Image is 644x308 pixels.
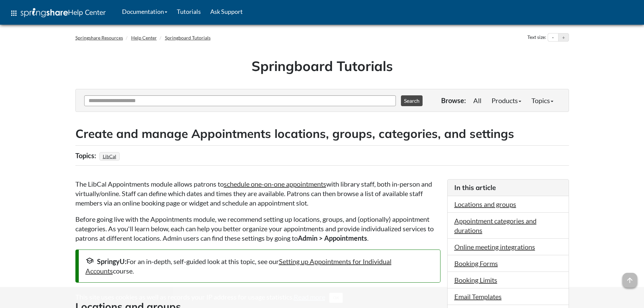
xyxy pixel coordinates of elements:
[117,3,172,20] a: Documentation
[454,183,562,192] h3: In this article
[75,214,440,243] p: Before going live with the Appointments module, we recommend setting up locations, groups, and (o...
[468,94,486,107] a: All
[75,149,98,162] div: Topics:
[622,273,637,288] span: arrow_upward
[454,259,498,267] a: Booking Forms
[69,292,576,303] div: This site uses cookies as well as records your IP address for usage statistics.
[131,35,157,41] a: Help Center
[68,8,106,17] span: Help Center
[172,3,206,20] a: Tutorials
[75,179,440,208] p: The LibCal Appointments module allows patrons to with library staff, both in-person and virtually...
[86,257,94,265] span: school
[86,257,433,276] div: For an in-depth, self-guided look at this topic, see our course.
[75,35,123,41] a: Springshare Resources
[454,217,536,234] a: Appointment categories and durations
[10,9,18,17] span: apps
[21,8,68,17] img: Springshare
[102,151,117,161] a: LibCal
[298,234,367,242] strong: Admin > Appointments
[206,3,247,20] a: Ask Support
[486,94,526,107] a: Products
[548,33,558,42] button: Decrease text size
[454,292,502,301] a: Email Templates
[526,94,558,107] a: Topics
[224,180,326,188] a: schedule one-on-one appointments
[401,95,423,106] button: Search
[454,276,497,284] a: Booking Limits
[526,33,548,42] div: Text size:
[558,33,569,42] button: Increase text size
[5,3,111,23] a: apps Help Center
[165,35,211,41] a: Springboard Tutorials
[454,243,535,251] a: Online meeting integrations
[454,200,516,208] a: Locations and groups
[622,274,637,282] a: arrow_upward
[441,96,466,105] p: Browse:
[80,56,564,75] h1: Springboard Tutorials
[97,257,126,265] strong: SpringyU:
[75,125,569,142] h2: Create and manage Appointments locations, groups, categories, and settings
